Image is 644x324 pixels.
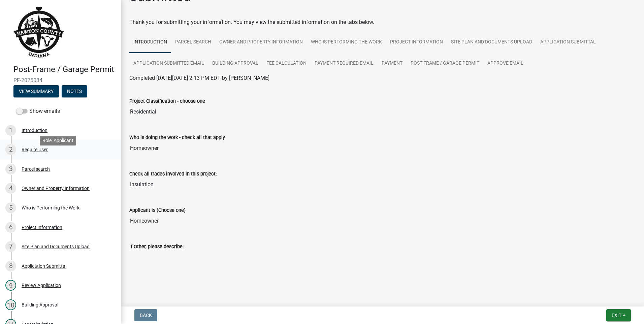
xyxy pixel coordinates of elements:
[386,32,447,53] a: Project Information
[129,99,205,104] label: Project Classification - choose one
[40,136,76,145] div: Role: Applicant
[62,85,87,97] button: Notes
[22,244,90,249] div: Site Plan and Documents Upload
[5,202,16,213] div: 5
[129,32,171,53] a: Introduction
[5,183,16,194] div: 4
[606,309,631,321] button: Exit
[311,53,378,74] a: Payment Required Email
[5,222,16,233] div: 6
[307,32,386,53] a: Who is Performing the Work
[22,128,47,133] div: Introduction
[16,107,60,115] label: Show emails
[171,32,215,53] a: Parcel search
[62,89,87,94] wm-modal-confirm: Notes
[140,313,152,318] span: Back
[13,85,59,97] button: View Summary
[262,53,311,74] a: Fee Calculation
[5,261,16,271] div: 8
[208,53,262,74] a: Building Approval
[378,53,407,74] a: Payment
[215,32,307,53] a: Owner and Property Information
[22,302,58,307] div: Building Approval
[22,186,90,191] div: Owner and Property Information
[129,172,217,176] label: Check all trades involved in this project:
[5,144,16,155] div: 2
[22,264,66,268] div: Application Submittal
[22,167,50,171] div: Parcel search
[22,283,61,288] div: Review Application
[129,245,184,249] label: If Other, please describe:
[22,225,62,230] div: Project Information
[612,313,621,318] span: Exit
[22,205,79,210] div: Who is Performing the Work
[5,241,16,252] div: 7
[5,125,16,136] div: 1
[22,147,48,152] div: Require User
[13,7,64,58] img: Newton County, Indiana
[13,77,108,84] span: PF-2025034
[447,32,536,53] a: Site Plan and Documents Upload
[129,75,269,81] span: Completed [DATE][DATE] 2:13 PM EDT by [PERSON_NAME]
[129,208,186,213] label: Applicant is (Choose one)
[5,280,16,291] div: 9
[129,135,225,140] label: Who is doing the work - check all that apply
[13,89,59,94] wm-modal-confirm: Summary
[5,299,16,310] div: 10
[134,309,157,321] button: Back
[483,53,527,74] a: Approve Email
[407,53,483,74] a: Post Frame / Garage Permit
[129,53,208,74] a: Application Submitted Email
[5,164,16,174] div: 3
[129,18,636,26] div: Thank you for submitting your information. You may view the submitted information on the tabs below.
[13,65,116,74] h4: Post-Frame / Garage Permit
[536,32,600,53] a: Application Submittal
